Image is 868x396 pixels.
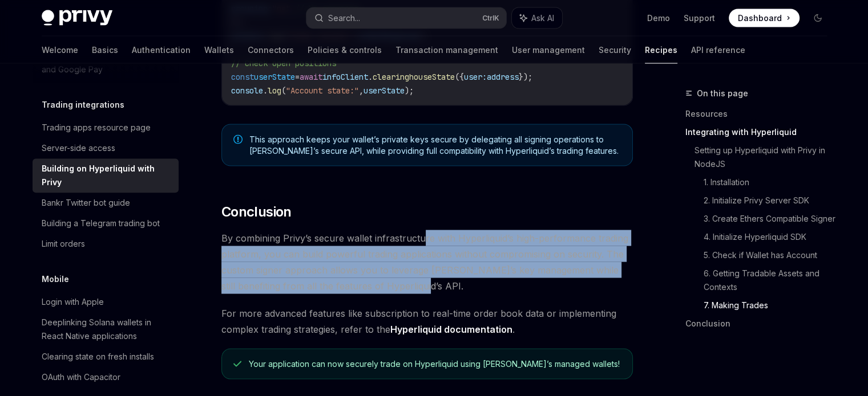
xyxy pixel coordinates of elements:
[42,10,112,26] img: dark logo
[33,213,179,234] a: Building a Telegram trading bot
[599,36,631,64] a: Security
[390,324,512,336] a: Hyperliquid documentation
[254,72,295,82] span: userState
[42,237,85,251] div: Limit orders
[33,117,179,138] a: Trading apps resource page
[268,85,281,96] span: log
[42,121,151,134] div: Trading apps resource page
[684,13,715,24] a: Support
[368,72,373,82] span: .
[33,346,179,367] a: Clearing state on fresh installs
[512,36,585,64] a: User management
[359,85,364,96] span: ,
[33,312,179,346] a: Deeplinking Solana wallets in React Native applications
[519,72,532,82] span: });
[809,9,827,27] button: Toggle dark mode
[231,85,263,96] span: console
[695,141,836,173] a: Setting up Hyperliquid with Privy in NodeJS
[286,85,359,96] span: "Account state:"
[704,246,836,264] a: 5. Check if Wallet has Account
[132,36,191,64] a: Authentication
[249,358,620,370] div: Your application can now securely trade on Hyperliquid using [PERSON_NAME]’s managed wallets!
[364,85,405,96] span: userState
[221,203,292,221] span: Conclusion
[487,72,519,82] span: address
[42,141,115,155] div: Server-side access
[531,13,554,24] span: Ask AI
[249,134,621,157] span: This approach keeps your wallet’s private keys secure by delegating all signing operations to [PE...
[685,105,836,123] a: Resources
[33,138,179,158] a: Server-side access
[233,135,243,144] svg: Note
[704,296,836,315] a: 7. Making Trades
[42,162,172,189] div: Building on Hyperliquid with Privy
[248,36,294,64] a: Connectors
[738,13,782,24] span: Dashboard
[33,158,179,193] a: Building on Hyperliquid with Privy
[33,193,179,213] a: Bankr Twitter bot guide
[405,85,414,96] span: );
[42,272,69,286] h5: Mobile
[395,36,498,64] a: Transaction management
[704,210,836,228] a: 3. Create Ethers Compatible Signer
[704,191,836,210] a: 2. Initialize Privy Server SDK
[231,72,254,82] span: const
[221,230,633,294] span: By combining Privy’s secure wallet infrastructure with Hyperliquid’s high-performance trading pla...
[308,36,382,64] a: Policies & controls
[42,217,160,230] div: Building a Telegram trading bot
[691,36,745,64] a: API reference
[729,9,800,27] a: Dashboard
[204,36,234,64] a: Wallets
[697,87,748,100] span: On this page
[704,173,836,191] a: 1. Installation
[300,72,322,82] span: await
[373,72,455,82] span: clearinghouseState
[263,85,268,96] span: .
[306,8,506,28] button: Search...CtrlK
[322,72,368,82] span: infoClient
[33,367,179,387] a: OAuth with Capacitor
[512,8,562,28] button: Ask AI
[647,13,670,24] a: Demo
[42,196,130,210] div: Bankr Twitter bot guide
[42,370,120,384] div: OAuth with Capacitor
[281,85,286,96] span: (
[221,305,633,337] span: For more advanced features like subscription to real-time order book data or implementing complex...
[704,264,836,296] a: 6. Getting Tradable Assets and Contexts
[33,292,179,312] a: Login with Apple
[645,36,677,64] a: Recipes
[685,123,836,141] a: Integrating with Hyperliquid
[464,72,487,82] span: user:
[482,14,499,23] span: Ctrl K
[704,228,836,246] a: 4. Initialize Hyperliquid SDK
[455,72,464,82] span: ({
[42,98,124,112] h5: Trading integrations
[92,36,118,64] a: Basics
[42,295,104,309] div: Login with Apple
[42,316,172,343] div: Deeplinking Solana wallets in React Native applications
[33,234,179,254] a: Limit orders
[42,350,154,364] div: Clearing state on fresh installs
[685,315,836,333] a: Conclusion
[295,72,300,82] span: =
[42,36,78,64] a: Welcome
[328,11,360,25] div: Search...
[233,360,241,369] svg: Check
